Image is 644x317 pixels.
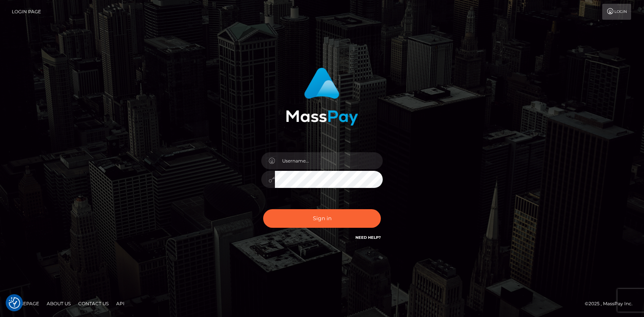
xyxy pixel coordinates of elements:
img: MassPay Login [286,68,358,126]
img: Revisit consent button [9,297,20,309]
a: Login Page [12,4,41,20]
a: Contact Us [75,298,112,309]
a: Login [602,4,631,20]
a: Homepage [8,298,42,309]
div: © 2025 , MassPay Inc. [585,300,638,308]
a: Need Help? [355,235,381,240]
input: Username... [275,152,383,169]
button: Consent Preferences [9,297,20,309]
a: About Us [44,298,74,309]
button: Sign in [263,209,381,228]
a: API [113,298,128,309]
